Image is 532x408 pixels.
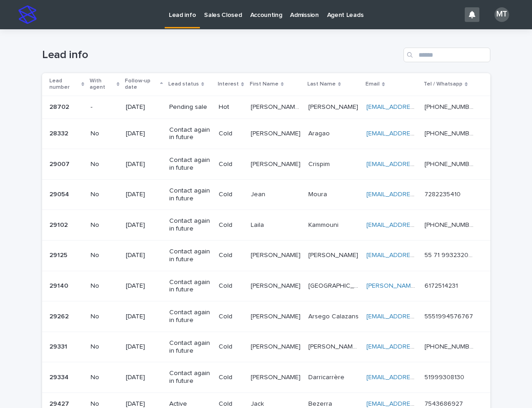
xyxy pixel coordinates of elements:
[91,343,118,351] p: No
[219,313,243,321] p: Cold
[366,104,470,110] a: [EMAIL_ADDRESS][DOMAIN_NAME]
[91,103,118,111] p: -
[425,398,465,408] p: 7543686927
[42,332,490,362] tr: 2933129331 No[DATE]Contact again in futureCold[PERSON_NAME][PERSON_NAME] [PERSON_NAME] [PERSON_NA...
[126,130,162,138] p: [DATE]
[169,217,211,233] p: Contact again in future
[251,280,302,290] p: [PERSON_NAME]
[366,344,470,350] a: [EMAIL_ADDRESS][DOMAIN_NAME]
[42,118,490,149] tr: 2833228332 No[DATE]Contact again in futureCold[PERSON_NAME][PERSON_NAME] AragaoAragao [EMAIL_ADDR...
[219,130,243,138] p: Cold
[425,250,477,259] p: 55 71 993232009
[126,313,162,321] p: [DATE]
[49,189,71,199] p: 29054
[169,339,211,355] p: Contact again in future
[169,103,211,111] p: Pending sale
[366,191,470,198] a: [EMAIL_ADDRESS][DOMAIN_NAME]
[251,341,302,351] p: VINICIUS MATHEUS
[169,187,211,203] p: Contact again in future
[126,374,162,381] p: [DATE]
[168,79,199,89] p: Lead status
[251,398,266,408] p: Jack
[219,343,243,351] p: Cold
[169,309,211,324] p: Contact again in future
[126,221,162,229] p: [DATE]
[251,250,302,259] p: [PERSON_NAME]
[308,189,329,199] p: Moura
[219,252,243,259] p: Cold
[169,279,211,294] p: Contact again in future
[49,159,71,168] p: 29007
[219,221,243,229] p: Cold
[49,250,69,259] p: 29125
[169,248,211,263] p: Contact again in future
[251,220,266,229] p: Laila
[365,79,380,89] p: Email
[126,161,162,168] p: [DATE]
[494,7,509,22] div: MT
[49,311,70,321] p: 29262
[366,374,470,381] a: [EMAIL_ADDRESS][DOMAIN_NAME]
[49,341,69,351] p: 29331
[42,210,490,241] tr: 2910229102 No[DATE]Contact again in futureColdLailaLaila KammouniKammouni [EMAIL_ADDRESS][DOMAIN_...
[251,372,302,381] p: [PERSON_NAME]
[425,280,460,290] p: 6172514231
[90,76,114,93] p: With agent
[126,400,162,408] p: [DATE]
[366,130,470,137] a: [EMAIL_ADDRESS][DOMAIN_NAME]
[425,102,477,111] p: [PHONE_NUMBER]
[308,341,361,351] p: [PERSON_NAME] [PERSON_NAME]
[169,156,211,172] p: Contact again in future
[219,161,243,168] p: Cold
[126,343,162,351] p: [DATE]
[91,400,118,408] p: No
[91,374,118,381] p: No
[126,282,162,290] p: [DATE]
[219,103,243,111] p: Hot
[125,76,158,93] p: Follow-up date
[425,341,477,351] p: [PHONE_NUMBER]
[91,191,118,199] p: No
[251,311,302,321] p: [PERSON_NAME]
[169,126,211,142] p: Contact again in future
[219,282,243,290] p: Cold
[308,311,360,321] p: Arsego Calazans
[366,222,470,228] a: [EMAIL_ADDRESS][DOMAIN_NAME]
[308,398,334,408] p: Bezerra
[42,271,490,301] tr: 2914029140 No[DATE]Contact again in futureCold[PERSON_NAME][PERSON_NAME] [GEOGRAPHIC_DATA][GEOGRA...
[126,103,162,111] p: [DATE]
[49,280,70,290] p: 29140
[42,96,490,118] tr: 2870228702 -[DATE]Pending saleHot[PERSON_NAME] [PERSON_NAME][PERSON_NAME] [PERSON_NAME] [PERSON_N...
[308,128,332,138] p: Aragao
[366,283,520,289] a: [PERSON_NAME][EMAIL_ADDRESS][DOMAIN_NAME]
[169,400,211,408] p: Active
[219,191,243,199] p: Cold
[42,149,490,180] tr: 2900729007 No[DATE]Contact again in futureCold[PERSON_NAME][PERSON_NAME] CrispimCrispim [EMAIL_AD...
[425,311,475,321] p: 5551994576767
[18,5,37,24] img: stacker-logo-s-only.png
[403,48,490,62] input: Search
[425,220,477,229] p: +55 11 987509095
[49,102,71,111] p: 28702
[42,240,490,271] tr: 2912529125 No[DATE]Contact again in futureCold[PERSON_NAME][PERSON_NAME] [PERSON_NAME][PERSON_NAM...
[42,362,490,393] tr: 2933429334 No[DATE]Contact again in futureCold[PERSON_NAME][PERSON_NAME] DarricarrèreDarricarrère...
[91,130,118,138] p: No
[218,79,239,89] p: Interest
[307,79,336,89] p: Last Name
[366,252,470,258] a: [EMAIL_ADDRESS][DOMAIN_NAME]
[308,250,360,259] p: [PERSON_NAME]
[91,161,118,168] p: No
[49,76,79,93] p: Lead number
[424,79,462,89] p: Tel / Whatsapp
[126,252,162,259] p: [DATE]
[219,374,243,381] p: Cold
[366,313,470,320] a: [EMAIL_ADDRESS][DOMAIN_NAME]
[91,252,118,259] p: No
[251,159,302,168] p: [PERSON_NAME]
[250,79,279,89] p: First Name
[366,401,470,407] a: [EMAIL_ADDRESS][DOMAIN_NAME]
[126,191,162,199] p: [DATE]
[42,179,490,210] tr: 2905429054 No[DATE]Contact again in futureColdJeanJean MouraMoura [EMAIL_ADDRESS][DOMAIN_NAME] 72...
[219,400,243,408] p: Cold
